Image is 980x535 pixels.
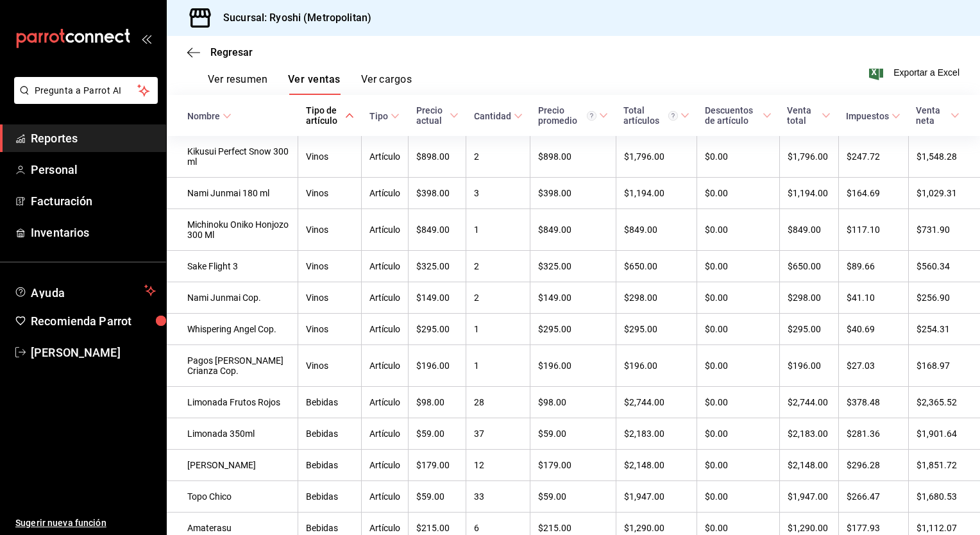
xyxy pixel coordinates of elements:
[697,314,780,345] td: $0.00
[616,136,697,178] td: $1,796.00
[298,209,362,251] td: Vinos
[362,282,409,314] td: Artículo
[288,73,341,95] button: Ver ventas
[409,418,466,450] td: $59.00
[908,418,980,450] td: $1,901.64
[187,46,253,58] button: Regresar
[697,481,780,513] td: $0.00
[787,105,819,126] div: Venta total
[530,251,616,282] td: $325.00
[167,481,298,513] td: Topo Chico
[362,387,409,418] td: Artículo
[466,387,530,418] td: 28
[298,282,362,314] td: Vinos
[697,345,780,387] td: $0.00
[35,84,138,98] span: Pregunta a Parrot AI
[908,282,980,314] td: $256.90
[697,251,780,282] td: $0.00
[623,105,678,126] div: Total artículos
[466,136,530,178] td: 2
[779,345,838,387] td: $196.00
[530,282,616,314] td: $149.00
[362,481,409,513] td: Artículo
[187,111,220,121] div: Nombre
[846,111,889,121] div: Impuestos
[409,314,466,345] td: $295.00
[616,209,697,251] td: $849.00
[908,251,980,282] td: $560.34
[466,282,530,314] td: 2
[908,314,980,345] td: $254.31
[361,73,412,95] button: Ver cargos
[167,314,298,345] td: Whispering Angel Cop.
[409,251,466,282] td: $325.00
[298,136,362,178] td: Vinos
[409,387,466,418] td: $98.00
[705,105,772,126] span: Descuentos de artículo
[779,481,838,513] td: $1,947.00
[779,450,838,481] td: $2,148.00
[369,111,400,121] span: Tipo
[31,312,156,330] span: Recomienda Parrot
[697,209,780,251] td: $0.00
[697,450,780,481] td: $0.00
[908,387,980,418] td: $2,365.52
[697,282,780,314] td: $0.00
[697,136,780,178] td: $0.00
[167,450,298,481] td: [PERSON_NAME]
[779,209,838,251] td: $849.00
[474,111,511,121] div: Cantidad
[838,178,908,209] td: $164.69
[31,283,139,298] span: Ayuda
[466,314,530,345] td: 1
[916,105,959,126] span: Venta neta
[466,481,530,513] td: 33
[167,345,298,387] td: Pagos [PERSON_NAME] Crianza Cop.
[616,345,697,387] td: $196.00
[530,209,616,251] td: $849.00
[362,209,409,251] td: Artículo
[530,418,616,450] td: $59.00
[838,345,908,387] td: $27.03
[362,136,409,178] td: Artículo
[167,178,298,209] td: Nami Junmai 180 ml
[409,345,466,387] td: $196.00
[298,418,362,450] td: Bebidas
[538,105,596,126] div: Precio promedio
[616,282,697,314] td: $298.00
[908,209,980,251] td: $731.90
[530,387,616,418] td: $98.00
[779,387,838,418] td: $2,744.00
[298,314,362,345] td: Vinos
[167,387,298,418] td: Limonada Frutos Rojos
[530,345,616,387] td: $196.00
[466,450,530,481] td: 12
[530,314,616,345] td: $295.00
[908,345,980,387] td: $168.97
[31,192,156,210] span: Facturación
[141,33,151,44] button: open_drawer_menu
[362,450,409,481] td: Artículo
[697,178,780,209] td: $0.00
[838,251,908,282] td: $89.66
[466,418,530,450] td: 37
[623,105,689,126] span: Total artículos
[466,209,530,251] td: 1
[416,105,459,126] span: Precio actual
[167,282,298,314] td: Nami Junmai Cop.
[208,73,412,95] div: navigation tabs
[779,282,838,314] td: $298.00
[298,178,362,209] td: Vinos
[31,344,156,361] span: [PERSON_NAME]
[362,314,409,345] td: Artículo
[416,105,447,126] div: Precio actual
[31,130,156,147] span: Reportes
[298,481,362,513] td: Bebidas
[9,93,158,106] a: Pregunta a Parrot AI
[530,136,616,178] td: $898.00
[167,136,298,178] td: Kikusui Perfect Snow 300 ml
[298,387,362,418] td: Bebidas
[167,251,298,282] td: Sake Flight 3
[838,387,908,418] td: $378.48
[409,209,466,251] td: $849.00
